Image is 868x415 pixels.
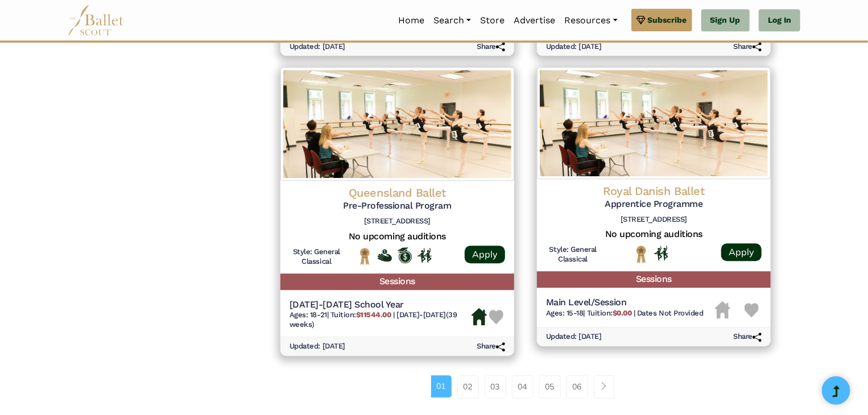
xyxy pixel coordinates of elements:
[546,42,602,52] h6: Updated: [DATE]
[472,308,487,325] img: Housing Available
[477,42,505,52] h6: Share
[477,342,505,351] h6: Share
[290,342,345,351] h6: Updated: [DATE]
[539,375,561,398] a: 05
[330,310,393,319] span: Tuition:
[546,198,762,210] h5: Apprentice Programme
[537,67,771,179] img: Logo
[546,245,600,264] h6: Style: General Classical
[512,375,534,398] a: 04
[701,9,750,32] a: Sign Up
[509,9,560,32] a: Advertise
[489,310,503,324] img: Heart
[457,375,479,398] a: 02
[654,246,668,260] img: In Person
[485,375,506,398] a: 03
[634,245,648,263] img: National
[745,303,759,317] img: Heart
[546,215,762,225] h6: [STREET_ADDRESS]
[290,310,327,319] span: Ages: 18-21
[721,243,762,261] a: Apply
[394,9,429,32] a: Home
[290,200,505,212] h5: Pre-Professional Program
[631,9,692,31] a: Subscribe
[290,310,457,329] span: [DATE]-[DATE] (39 weeks)
[567,375,588,398] a: 06
[290,185,505,200] h4: Queensland Ballet
[537,271,771,288] h5: Sessions
[759,9,800,32] a: Log In
[290,299,472,311] h5: [DATE]-[DATE] School Year
[290,247,344,267] h6: Style: General Classical
[733,42,762,52] h6: Share
[378,249,392,262] img: Offers Financial Aid
[546,309,584,317] span: Ages: 15-18
[280,67,514,181] img: Logo
[546,309,704,318] h6: | |
[465,246,505,263] a: Apply
[636,14,646,26] img: gem.svg
[560,9,622,32] a: Resources
[546,184,762,198] h4: Royal Danish Ballet
[429,9,476,32] a: Search
[431,375,452,397] a: 01
[648,14,687,26] span: Subscribe
[587,309,634,317] span: Tuition:
[290,231,505,243] h5: No upcoming auditions
[418,248,432,263] img: In Person
[476,9,509,32] a: Store
[546,332,602,342] h6: Updated: [DATE]
[356,310,391,319] b: $11544.00
[546,229,762,240] h5: No upcoming auditions
[733,332,762,342] h6: Share
[290,42,345,52] h6: Updated: [DATE]
[358,247,372,265] img: National
[398,247,412,263] img: Offers Scholarship
[637,309,703,317] span: Dates Not Provided
[613,309,632,317] b: $0.00
[431,375,621,398] nav: Page navigation example
[290,310,472,330] h6: | |
[280,273,514,290] h5: Sessions
[546,297,704,309] h5: Main Level/Session
[715,301,730,318] img: Housing Unavailable
[290,217,505,226] h6: [STREET_ADDRESS]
